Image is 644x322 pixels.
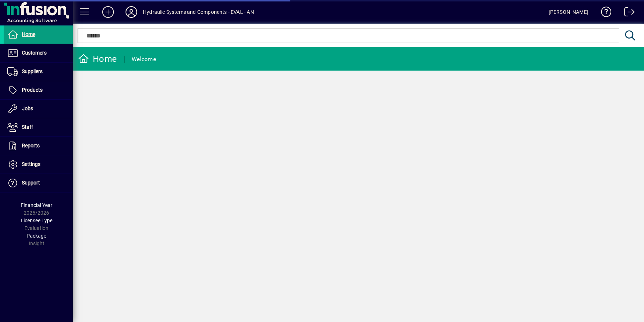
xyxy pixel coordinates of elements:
[143,6,254,18] div: Hydraulic Systems and Components - EVAL - AN
[4,118,73,136] a: Staff
[596,1,612,25] a: Knowledge Base
[78,53,117,65] div: Home
[4,137,73,155] a: Reports
[4,100,73,118] a: Jobs
[22,124,33,130] span: Staff
[132,53,156,65] div: Welcome
[96,5,120,19] button: Add
[22,161,40,167] span: Settings
[549,6,588,18] div: [PERSON_NAME]
[22,106,33,111] span: Jobs
[4,174,73,192] a: Support
[21,218,52,223] span: Licensee Type
[22,68,43,74] span: Suppliers
[4,63,73,81] a: Suppliers
[22,31,35,37] span: Home
[4,44,73,62] a: Customers
[22,180,40,186] span: Support
[22,87,43,93] span: Products
[619,1,635,25] a: Logout
[22,143,40,148] span: Reports
[4,155,73,174] a: Settings
[27,233,46,239] span: Package
[22,50,47,56] span: Customers
[21,202,52,208] span: Financial Year
[120,5,143,19] button: Profile
[4,81,73,99] a: Products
